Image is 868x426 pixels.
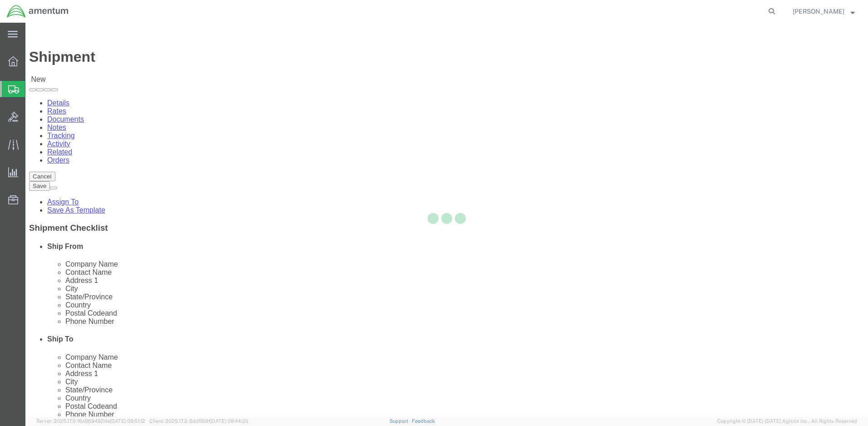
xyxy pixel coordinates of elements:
[149,418,248,424] span: Client: 2025.17.0-5dd568f
[110,418,145,424] span: [DATE] 09:51:12
[390,418,412,424] a: Support
[792,6,855,17] button: [PERSON_NAME]
[793,6,844,16] span: Marcellis Jacobs
[717,417,857,425] span: Copyright © [DATE]-[DATE] Agistix Inc., All Rights Reserved
[6,5,69,18] img: logo
[36,418,145,424] span: Server: 2025.17.0-16a969492de
[210,418,248,424] span: [DATE] 08:44:20
[412,418,435,424] a: Feedback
